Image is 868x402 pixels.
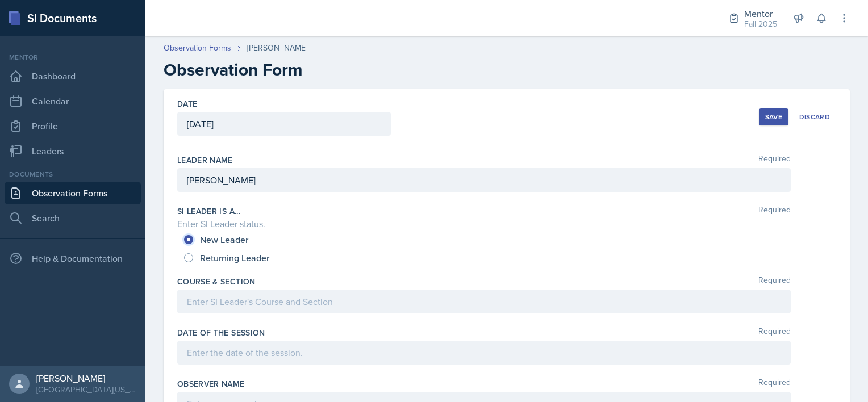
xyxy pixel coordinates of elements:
[177,154,233,166] label: Leader Name
[759,108,788,125] button: Save
[5,115,141,137] a: Profile
[758,378,791,390] span: Required
[5,169,141,179] div: Documents
[177,217,836,231] div: Enter SI Leader status.
[247,42,307,54] div: [PERSON_NAME]
[177,378,245,390] label: Observer name
[164,60,850,80] h2: Observation Form
[200,252,269,263] span: Returning Leader
[758,276,791,287] span: Required
[164,42,231,54] a: Observation Forms
[5,52,141,62] div: Mentor
[5,140,141,162] a: Leaders
[177,206,240,217] label: SI Leader is a...
[177,98,197,110] label: Date
[799,112,830,122] div: Discard
[758,327,791,338] span: Required
[177,327,265,338] label: Date of the Session
[187,173,781,187] p: [PERSON_NAME]
[758,206,791,217] span: Required
[5,90,141,112] a: Calendar
[758,154,791,166] span: Required
[5,207,141,229] a: Search
[744,18,777,30] div: Fall 2025
[5,65,141,87] a: Dashboard
[793,108,836,125] button: Discard
[36,384,136,395] div: [GEOGRAPHIC_DATA][US_STATE]
[5,182,141,204] a: Observation Forms
[744,7,777,20] div: Mentor
[5,247,141,270] div: Help & Documentation
[177,276,256,287] label: Course & Section
[200,234,248,245] span: New Leader
[765,112,782,122] div: Save
[36,372,136,384] div: [PERSON_NAME]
